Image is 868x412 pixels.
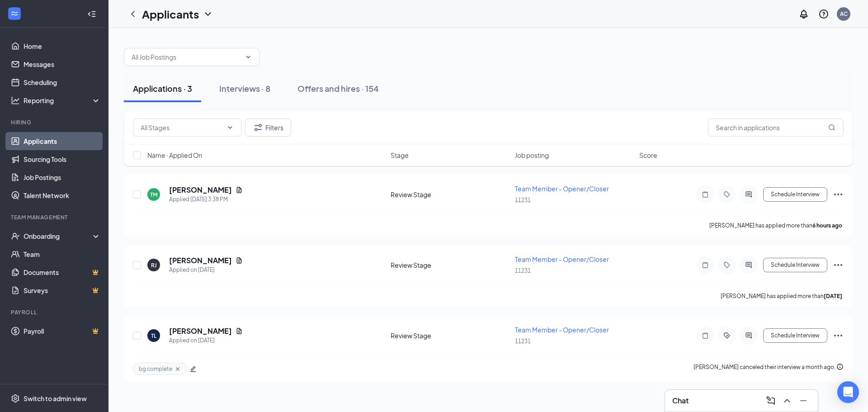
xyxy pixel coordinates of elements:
svg: ActiveTag [722,332,732,339]
span: Team Member - Opener/Closer [515,255,609,263]
span: Team Member - Opener/Closer [515,326,609,334]
div: Reporting [24,96,101,105]
span: 11231 [515,267,531,274]
span: Job posting [515,151,549,160]
input: All Job Postings [132,52,241,62]
span: Name · Applied On [147,151,202,160]
svg: ComposeMessage [765,395,776,406]
p: [PERSON_NAME] has applied more than . [721,292,844,300]
h3: Chat [672,396,689,406]
a: Talent Network [24,186,101,204]
div: Applied on [DATE] [169,336,243,345]
a: SurveysCrown [24,281,101,299]
p: [PERSON_NAME] has applied more than . [709,222,844,229]
div: Open Intercom Messenger [837,381,859,403]
svg: Note [700,261,711,269]
a: Applicants [24,132,101,150]
a: Team [24,245,101,263]
a: Home [24,37,101,55]
button: ChevronUp [780,393,794,408]
svg: MagnifyingGlass [828,124,835,131]
div: Applied on [DATE] [169,265,243,275]
a: DocumentsCrown [24,263,101,281]
button: Schedule Interview [763,258,827,272]
svg: ActiveChat [743,332,754,339]
div: Interviews · 8 [219,83,270,94]
svg: ChevronDown [245,53,252,61]
span: edit [190,366,196,372]
div: Switch to admin view [24,394,87,403]
a: Job Postings [24,168,101,186]
input: All Stages [141,123,223,133]
div: Offers and hires · 154 [297,83,379,94]
div: Team Management [11,213,99,221]
div: [PERSON_NAME] canceled their interview a month ago. [693,363,844,375]
svg: Note [700,191,711,198]
div: RJ [151,261,157,269]
div: Review Stage [391,331,509,340]
button: ComposeMessage [764,393,778,408]
button: Schedule Interview [763,328,827,343]
svg: Analysis [11,96,20,105]
svg: Filter [253,122,264,133]
svg: Ellipses [833,189,844,200]
svg: Document [236,327,243,335]
svg: WorkstreamLogo [10,9,19,18]
span: Stage [391,151,409,160]
svg: Document [236,257,243,264]
svg: Minimize [798,395,809,406]
svg: Ellipses [833,330,844,341]
button: Schedule Interview [763,187,827,202]
a: Messages [24,55,101,73]
div: TM [150,191,157,199]
b: [DATE] [824,293,842,299]
button: Minimize [796,393,811,408]
svg: ChevronLeft [127,9,138,19]
div: Payroll [11,308,99,316]
svg: ChevronDown [226,124,234,131]
h1: Applicants [142,6,199,22]
svg: Note [700,332,711,339]
a: Sourcing Tools [24,150,101,168]
h5: [PERSON_NAME] [169,185,232,195]
svg: Notifications [798,9,809,19]
b: 6 hours ago [812,222,842,229]
svg: Tag [722,261,732,269]
div: Onboarding [24,232,93,241]
div: AC [840,10,848,18]
svg: QuestionInfo [818,9,829,19]
span: 11231 [515,197,531,204]
div: TL [151,332,156,340]
a: Scheduling [24,73,101,91]
svg: ChevronUp [782,395,793,406]
div: Review Stage [391,190,509,199]
svg: ActiveChat [743,191,754,198]
h5: [PERSON_NAME] [169,256,232,265]
svg: Ellipses [833,260,844,270]
div: Hiring [11,118,99,126]
svg: UserCheck [11,232,20,241]
svg: Cross [174,365,181,373]
svg: Collapse [87,9,96,19]
h5: [PERSON_NAME] [169,326,232,336]
svg: Tag [722,191,732,198]
div: Applications · 3 [133,83,192,94]
svg: Info [836,363,844,370]
button: Filter Filters [245,118,291,137]
svg: Document [236,186,243,194]
svg: ActiveChat [743,261,754,269]
div: Review Stage [391,260,509,270]
span: 11231 [515,338,531,345]
svg: ChevronDown [203,9,213,19]
input: Search in applications [708,118,844,137]
svg: Settings [11,394,20,403]
div: Applied [DATE] 3:38 PM [169,195,243,204]
span: Score [639,151,657,160]
span: Team Member - Opener/Closer [515,185,609,193]
a: PayrollCrown [24,322,101,340]
span: bg complete [139,365,172,373]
